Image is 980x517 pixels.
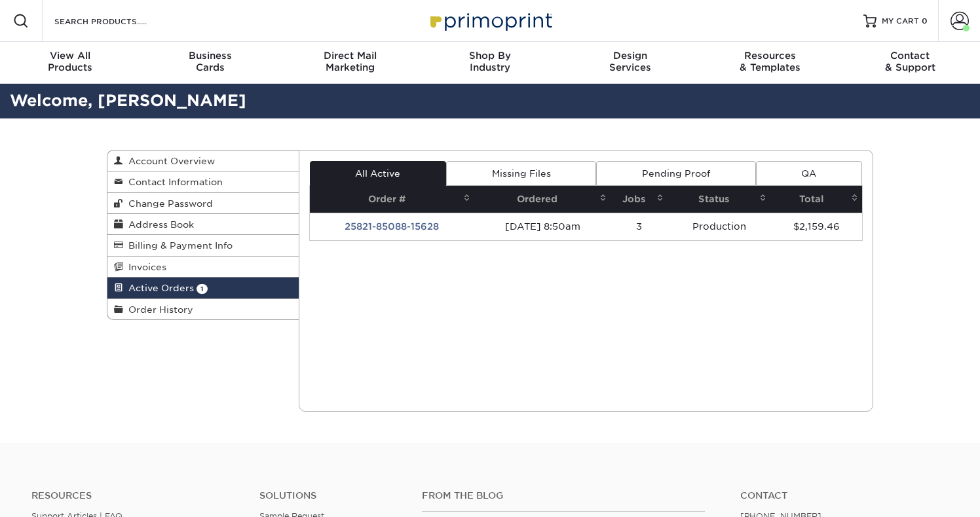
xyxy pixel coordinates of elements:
th: Status [668,186,770,213]
span: Contact [840,50,980,62]
a: Account Overview [107,151,299,171]
a: Pending Proof [596,161,755,186]
span: Design [560,50,700,62]
a: QA [756,161,862,186]
td: 25821-85088-15628 [310,213,475,240]
a: DesignServices [560,42,700,84]
a: All Active [310,161,446,186]
a: Contact& Support [840,42,980,84]
div: Cards [140,50,280,73]
div: & Templates [700,50,840,73]
span: Resources [700,50,840,62]
h4: Solutions [259,490,402,501]
h4: Resources [31,490,240,501]
td: Production [668,213,770,240]
th: Total [770,186,862,213]
th: Ordered [474,186,610,213]
span: Address Book [123,219,194,230]
input: SEARCH PRODUCTS..... [53,13,181,29]
a: Contact [740,490,949,501]
span: Account Overview [123,156,215,166]
a: Billing & Payment Info [107,235,299,256]
span: 0 [922,16,928,26]
span: Business [140,50,280,62]
span: Change Password [123,198,213,209]
div: & Support [840,50,980,73]
span: Direct Mail [280,50,420,62]
span: 1 [197,284,208,294]
a: Missing Files [446,161,596,186]
a: Change Password [107,193,299,214]
span: MY CART [882,16,919,27]
a: Invoices [107,257,299,277]
td: [DATE] 8:50am [474,213,610,240]
td: $2,159.46 [770,213,862,240]
a: Address Book [107,214,299,235]
span: Contact Information [123,177,223,187]
td: 3 [611,213,668,240]
a: BusinessCards [140,42,280,84]
span: Shop By [420,50,560,62]
span: Order History [123,304,193,315]
span: Active Orders [123,283,194,293]
span: Billing & Payment Info [123,240,233,251]
a: Active Orders 1 [107,277,299,298]
a: Resources& Templates [700,42,840,84]
a: Shop ByIndustry [420,42,560,84]
a: Contact Information [107,171,299,192]
div: Marketing [280,50,420,73]
a: Order History [107,299,299,319]
th: Order # [310,186,475,213]
span: Invoices [123,262,166,272]
a: Direct MailMarketing [280,42,420,84]
img: Primoprint [424,7,556,35]
h4: From the Blog [422,490,706,501]
div: Services [560,50,700,73]
div: Industry [420,50,560,73]
th: Jobs [611,186,668,213]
